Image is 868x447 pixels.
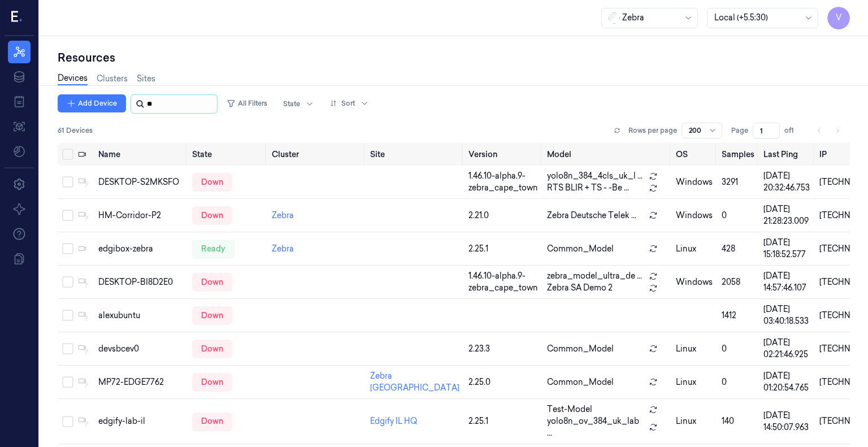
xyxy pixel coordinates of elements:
[62,376,73,388] button: Select row
[192,306,232,324] div: down
[628,125,677,136] p: Rows per page
[547,376,614,388] span: Common_Model
[763,337,810,361] div: [DATE] 02:21:46.925
[763,170,810,194] div: [DATE] 20:32:46.753
[827,7,850,29] button: V
[547,282,613,294] span: Zebra SA Demo 2
[366,143,464,166] th: Site
[759,143,815,166] th: Last Ping
[676,376,713,388] p: linux
[98,210,183,222] div: HM-Corridor-P2
[784,125,802,136] span: of 1
[722,243,754,255] div: 428
[98,276,183,288] div: DESKTOP-BI8D2E0
[542,143,671,166] th: Model
[98,176,183,188] div: DESKTOP-S2MKSFO
[722,415,754,427] div: 140
[763,203,810,227] div: [DATE] 21:28:23.009
[464,143,542,166] th: Version
[62,416,73,427] button: Select row
[98,243,183,255] div: edgibox-zebra
[192,273,232,291] div: down
[62,176,73,188] button: Select row
[370,371,459,393] a: Zebra [GEOGRAPHIC_DATA]
[547,210,636,222] span: Zebra Deutsche Telek ...
[547,243,614,255] span: Common_Model
[722,310,754,322] div: 1412
[717,143,759,166] th: Samples
[763,237,810,261] div: [DATE] 15:18:52.577
[192,173,232,191] div: down
[62,149,73,160] button: Select all
[188,143,267,166] th: State
[468,270,538,294] div: 1.46.10-alpha.9-zebra_cape_town
[676,210,713,222] p: windows
[547,403,592,415] span: Test-Model
[94,143,188,166] th: Name
[722,376,754,388] div: 0
[676,243,713,255] p: linux
[62,243,73,254] button: Select row
[58,72,88,85] a: Devices
[192,340,232,358] div: down
[722,343,754,355] div: 0
[58,125,93,136] span: 61 Devices
[722,276,754,288] div: 2058
[192,413,232,431] div: down
[468,415,538,427] div: 2.25.1
[62,310,73,321] button: Select row
[547,415,644,439] span: yolo8n_ov_384_uk_lab ...
[62,276,73,288] button: Select row
[58,50,850,66] div: Resources
[222,94,272,112] button: All Filters
[811,123,845,138] nav: pagination
[192,206,232,224] div: down
[98,343,183,355] div: devsbcev0
[468,210,538,222] div: 2.21.0
[468,343,538,355] div: 2.23.3
[192,240,235,258] div: ready
[58,94,126,112] button: Add Device
[97,73,128,85] a: Clusters
[98,376,183,388] div: MP72-EDGE7762
[763,410,810,433] div: [DATE] 14:50:07.963
[763,370,810,394] div: [DATE] 01:20:54.765
[547,170,643,182] span: yolo8n_384_4cls_uk_l ...
[272,210,294,220] a: Zebra
[192,373,232,391] div: down
[676,415,713,427] p: linux
[731,125,748,136] span: Page
[272,244,294,254] a: Zebra
[763,303,810,327] div: [DATE] 03:40:18.533
[267,143,366,166] th: Cluster
[62,210,73,221] button: Select row
[98,415,183,427] div: edgify-lab-il
[370,416,417,426] a: Edgify IL HQ
[98,310,183,322] div: alexubuntu
[722,176,754,188] div: 3291
[137,73,155,85] a: Sites
[547,343,614,355] span: Common_Model
[468,170,538,194] div: 1.46.10-alpha.9-zebra_cape_town
[722,210,754,222] div: 0
[763,270,810,294] div: [DATE] 14:57:46.107
[676,176,713,188] p: windows
[468,243,538,255] div: 2.25.1
[676,343,713,355] p: linux
[547,270,642,282] span: zebra_model_ultra_de ...
[671,143,717,166] th: OS
[468,376,538,388] div: 2.25.0
[547,182,629,194] span: RTS BLIR + TS - -Be ...
[62,343,73,354] button: Select row
[676,276,713,288] p: windows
